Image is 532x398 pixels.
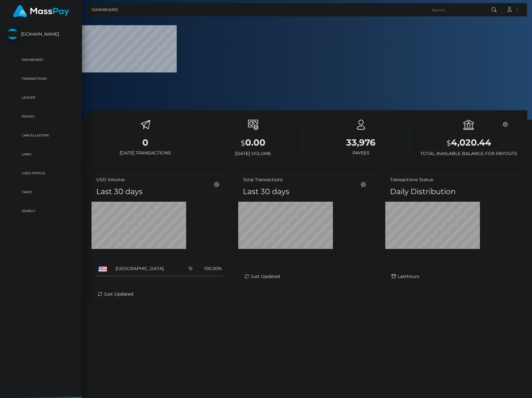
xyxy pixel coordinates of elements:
[5,165,77,181] a: User Profile
[7,29,18,39] img: McLuck.com
[243,186,371,197] h4: Last 30 days
[5,90,77,106] a: Ledger
[7,150,75,159] p: Links
[7,112,75,121] p: Payees
[96,136,195,149] h3: 0
[420,136,518,149] h3: 4,020.44
[312,136,410,149] h3: 33,976
[98,291,222,297] div: Just Updated
[13,5,69,17] img: MassPay Logo
[7,206,75,216] p: Search
[7,187,75,197] p: Taxes
[5,147,77,162] a: Links
[7,55,75,65] p: Dashboard
[92,3,118,16] a: Dashboard
[7,74,75,84] p: Transactions
[98,266,107,272] img: US.png
[426,4,485,16] input: Search...
[5,52,77,68] a: Dashboard
[312,150,410,156] h6: Payees
[96,186,224,197] h4: Last 30 days
[7,131,75,140] p: Cancellations
[113,262,183,276] td: [GEOGRAPHIC_DATA]
[241,139,245,147] small: $
[204,151,303,156] h6: [DATE] Volume
[5,71,77,87] a: Transactions
[392,273,516,280] div: Last hours
[96,177,224,183] h5: USD Volume
[420,151,518,156] h6: Total Available Balance for Payouts
[195,262,224,276] td: 100.00%
[5,109,77,124] a: Payees
[7,93,75,102] p: Ledger
[390,186,518,197] h4: Daily Distribution
[245,273,369,280] div: Just Updated
[5,128,77,143] a: Cancellations
[204,136,303,149] h3: 0.00
[183,262,195,276] td: 15
[390,177,518,183] h5: Transactions Status
[5,31,77,37] span: [DOMAIN_NAME]
[5,184,77,200] a: Taxes
[7,169,75,178] p: User Profile
[5,203,77,219] a: Search
[243,177,371,183] h5: Total Transactions
[446,139,451,147] small: $
[96,150,195,156] h6: [DATE] Transactions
